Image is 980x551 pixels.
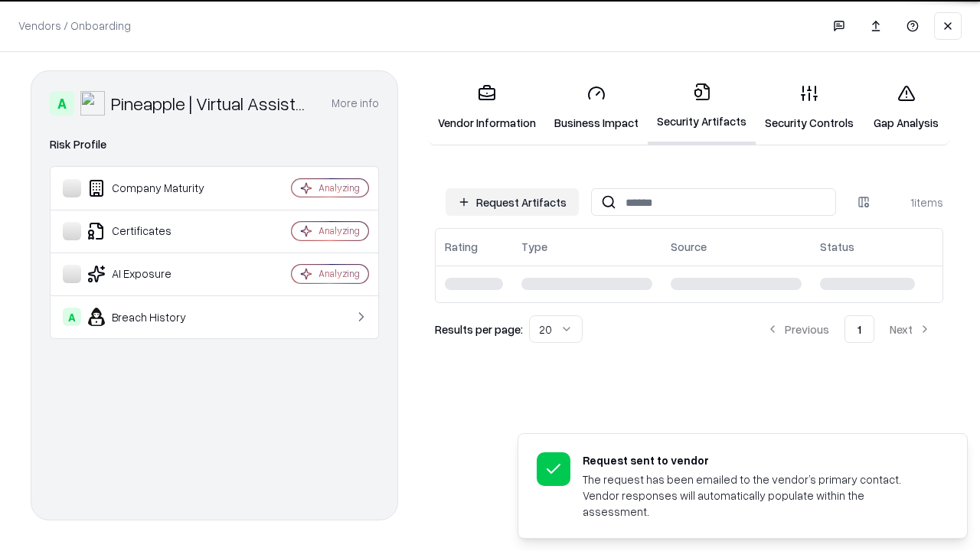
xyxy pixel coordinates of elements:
nav: pagination [754,315,943,343]
p: Results per page: [435,321,523,337]
div: A [63,308,81,326]
div: Pineapple | Virtual Assistant Agency [111,91,313,116]
div: Type [521,239,547,255]
div: Company Maturity [63,179,246,197]
div: Analyzing [318,224,360,237]
img: Pineapple | Virtual Assistant Agency [80,91,105,116]
div: Rating [445,239,478,255]
div: Status [820,239,854,255]
div: Analyzing [318,267,360,280]
div: Request sent to vendor [583,452,930,468]
p: Vendors / Onboarding [18,18,131,34]
div: 1 items [882,194,943,210]
a: Security Controls [756,72,863,143]
div: Source [671,239,707,255]
div: AI Exposure [63,265,246,283]
div: The request has been emailed to the vendor’s primary contact. Vendor responses will automatically... [583,471,930,520]
a: Gap Analysis [863,72,949,143]
a: Security Artifacts [648,70,756,145]
div: Certificates [63,222,246,240]
a: Business Impact [545,72,648,143]
button: Request Artifacts [446,188,579,216]
a: Vendor Information [429,72,545,143]
div: Risk Profile [50,135,379,154]
div: Breach History [63,308,246,326]
div: A [50,91,74,116]
div: Analyzing [318,181,360,194]
button: More info [332,90,379,117]
button: 1 [844,315,874,343]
